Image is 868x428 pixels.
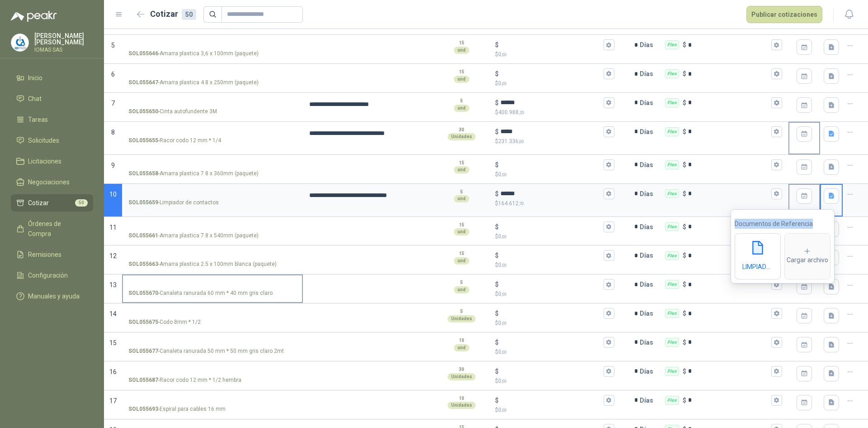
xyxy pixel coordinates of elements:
[109,281,117,289] span: 13
[665,367,679,376] div: Flex
[495,377,614,385] p: $
[495,40,499,50] p: $
[28,94,42,104] span: Chat
[640,333,657,351] p: Días
[683,160,686,170] p: $
[665,189,679,198] div: Flex
[688,310,769,317] input: Flex $
[498,51,507,58] span: 0
[500,252,601,259] input: $$0,00
[28,115,48,125] span: Tareas
[688,190,769,197] input: Flex $
[34,47,93,53] p: IOMAS SAS
[683,395,686,405] p: $
[11,132,93,149] a: Solicitudes
[500,223,601,230] input: $$0,00
[109,397,117,404] span: 17
[128,136,221,145] p: - Racor codo 12 mm * 1/4
[11,215,93,242] a: Órdenes de Compra
[460,279,463,286] p: 5
[665,69,679,78] div: Flex
[771,126,782,137] button: Flex $
[640,391,657,409] p: Días
[75,199,88,207] span: 50
[640,65,657,83] p: Días
[688,42,769,48] input: Flex $
[771,159,782,170] button: Flex $
[500,42,601,48] input: $$0,00
[498,320,507,326] span: 0
[500,368,601,375] input: $$0,00
[771,279,782,290] button: Flex $
[111,42,115,49] span: 5
[665,98,679,107] div: Flex
[640,156,657,174] p: Días
[604,366,614,377] button: $$0,00
[746,6,822,23] button: Publicar cotizaciones
[11,11,57,22] img: Logo peakr
[111,129,115,136] span: 8
[500,128,601,135] input: $$231.336,00
[501,379,507,384] span: ,00
[128,376,241,385] p: - Racor codo 12 mm * 1/2 hembra
[448,402,476,409] div: Unidades
[11,90,93,107] a: Chat
[498,378,507,384] span: 0
[771,97,782,108] button: Flex $
[28,135,59,145] span: Solicitudes
[128,49,259,58] p: - Amarra plastica 3,6 x 100mm (paquete)
[128,78,259,87] p: - Amarra plastica 4.8 x 250mm (paquete)
[495,366,499,376] p: $
[128,129,297,135] input: SOL055655-Racor codo 12 mm * 1/4
[771,308,782,319] button: Flex $
[495,160,499,170] p: $
[128,260,158,269] strong: SOL055663
[500,281,601,288] input: $$0,00
[640,362,657,380] p: Días
[519,139,524,144] span: ,00
[128,310,297,317] input: SOL055675-Codo 8mm * 1/2
[11,173,93,191] a: Negociaciones
[501,52,507,57] span: ,00
[11,153,93,170] a: Licitaciones
[498,349,507,355] span: 0
[11,69,93,87] a: Inicio
[454,76,469,83] div: und
[498,407,507,413] span: 0
[683,40,686,50] p: $
[688,339,769,346] input: Flex $
[640,123,657,141] p: Días
[519,110,524,115] span: ,35
[128,162,297,168] input: SOL055658-Amarra plastica 7.8 x 360mm (paquete)
[688,71,769,77] input: Flex $
[604,97,614,108] button: $$400.988,35
[28,73,42,83] span: Inicio
[604,159,614,170] button: $$0,00
[34,33,93,45] p: [PERSON_NAME] [PERSON_NAME]
[460,97,463,105] p: 5
[128,136,158,145] strong: SOL055655
[128,289,158,298] strong: SOL055670
[460,308,463,315] p: 5
[495,279,499,289] p: $
[495,290,614,298] p: $
[128,252,297,259] input: SOL055663-Amarra plastica 2.5 x 100mm blanca (paquete)
[128,198,158,207] strong: SOL055659
[665,338,679,347] div: Flex
[495,250,499,260] p: $
[460,188,463,196] p: 5
[688,368,769,375] input: Flex $
[128,224,297,231] input: SOL055661-Amarra plastica 7.8 x 540mm (paquete)
[771,39,782,50] button: Flex $
[683,308,686,318] p: $
[604,126,614,137] button: $$231.336,00
[501,292,507,297] span: ,00
[495,395,499,405] p: $
[448,373,476,380] div: Unidades
[459,68,464,76] p: 15
[495,137,614,146] p: $
[771,337,782,348] button: Flex $
[604,68,614,79] button: $$0,00
[683,98,686,108] p: $
[500,99,601,106] input: $$400.988,35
